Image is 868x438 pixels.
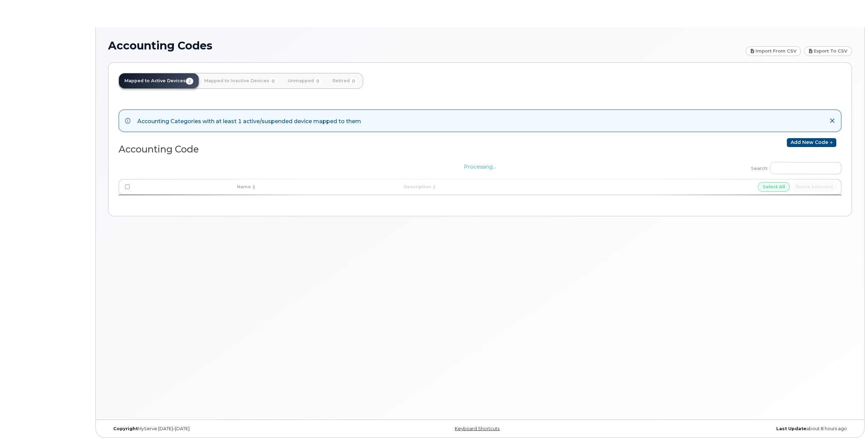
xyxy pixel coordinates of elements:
[746,46,801,56] a: Import from CSV
[199,73,282,88] a: Mapped to Inactive Devices
[113,426,138,431] strong: Copyright
[327,73,363,88] a: Retired
[269,78,277,85] span: 0
[186,78,193,85] span: 2
[108,40,743,52] h1: Accounting Codes
[137,116,361,126] div: Accounting Categories with at least 1 active/suspended device mapped to them
[804,46,852,56] a: Export to CSV
[119,144,475,155] h2: Accounting Code
[119,73,199,88] a: Mapped to Active Devices
[108,426,356,432] div: MyServe [DATE]–[DATE]
[787,138,836,147] a: Add new code
[282,73,327,88] a: Unmapped
[350,78,357,85] span: 0
[314,78,321,85] span: 0
[455,426,499,431] a: Keyboard Shortcuts
[604,426,852,432] div: about 8 hours ago
[119,156,841,205] div: Processing...
[776,426,806,431] strong: Last Update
